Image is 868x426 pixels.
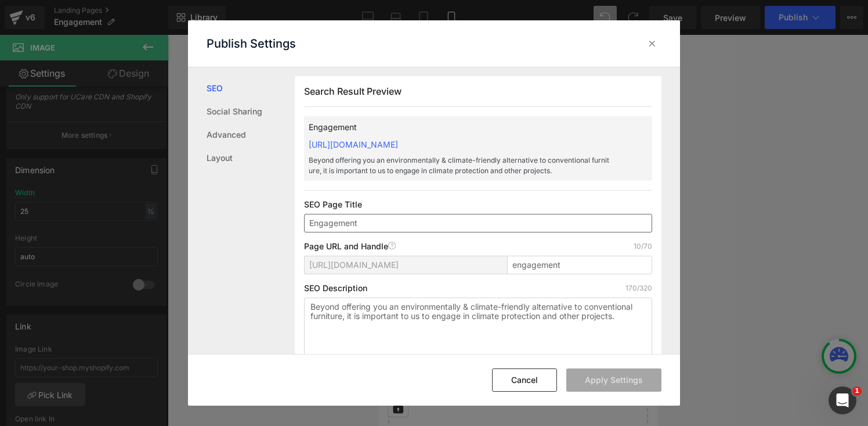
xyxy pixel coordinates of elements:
input: Enter page title... [507,256,652,274]
p: Beyond offering you an environmentally & climate-friendly alternative to conventional furniture, ... [309,155,610,176]
a: Layout [207,146,295,170]
span: [URL][DOMAIN_NAME] [309,260,399,270]
p: SEO Page Title [304,200,652,209]
h2: THURSDAYS FOR FUTURE [9,102,270,120]
input: Enter your page title... [304,214,652,232]
p: Engagement [309,121,610,134]
p: Page URL and Handle [304,242,396,251]
p: 170/320 [625,284,652,293]
p: Publish Settings [207,37,296,51]
strong: 100 € [57,169,82,180]
button: Your consent preferences for tracking technologies [9,362,29,382]
a: [URL][DOMAIN_NAME] [309,139,398,149]
a: Social Sharing [207,100,295,123]
p: 10/70 [634,242,652,251]
a: Advanced [207,123,295,146]
iframe: Intercom live chat [829,386,856,414]
p: From [DATE] to [DATE], Thursdays were "THURSDAYS FOR FUTURE! As part of our very own movement for... [9,139,270,251]
button: Cancel [492,368,557,392]
span: 1 [852,386,862,396]
a: SEO [207,77,295,100]
p: SEO Description [304,284,367,293]
img: ROOM IN A BOX - Thursdays for Future [9,35,74,102]
button: Apply Settings [566,368,661,392]
span: Search Result Preview [304,85,402,97]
